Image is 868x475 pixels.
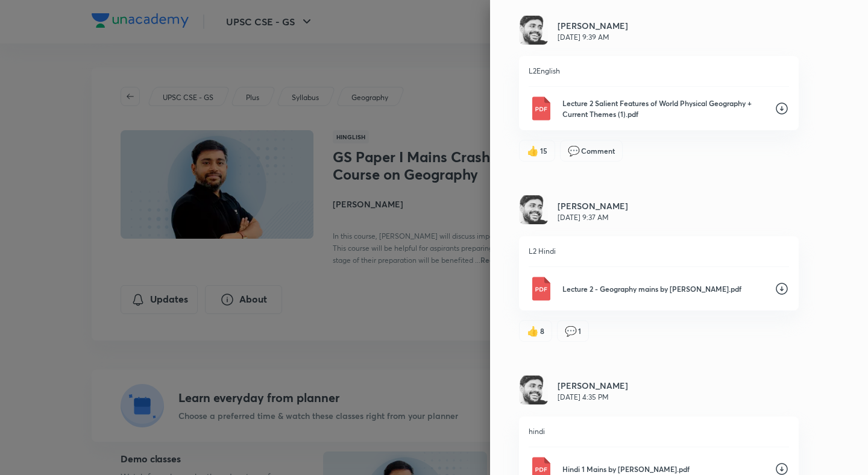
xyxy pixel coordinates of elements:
[562,98,765,119] p: Lecture 2 Salient Features of World Physical Geography + Current Themes (1).pdf
[558,212,628,223] p: [DATE] 9:37 AM
[519,376,548,404] img: Avatar
[558,19,628,32] h6: [PERSON_NAME]
[529,246,789,257] p: L2 Hindi
[540,145,547,156] span: 15
[527,145,539,156] span: like
[519,16,548,45] img: Avatar
[529,96,553,121] img: Pdf
[568,145,580,156] span: comment
[565,326,577,336] span: comment
[529,426,789,437] p: hindi
[519,195,548,224] img: Avatar
[578,326,581,336] span: 1
[558,392,628,403] p: [DATE] 4:35 PM
[558,32,628,43] p: [DATE] 9:39 AM
[529,66,789,77] p: L2English
[562,464,765,474] p: Hindi 1 Mains by [PERSON_NAME].pdf
[540,326,544,336] span: 8
[562,283,765,294] p: Lecture 2 - Geography mains by [PERSON_NAME].pdf
[527,326,539,336] span: like
[558,200,628,212] h6: [PERSON_NAME]
[581,145,615,156] span: Comment
[558,379,628,392] h6: [PERSON_NAME]
[529,277,553,301] img: Pdf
